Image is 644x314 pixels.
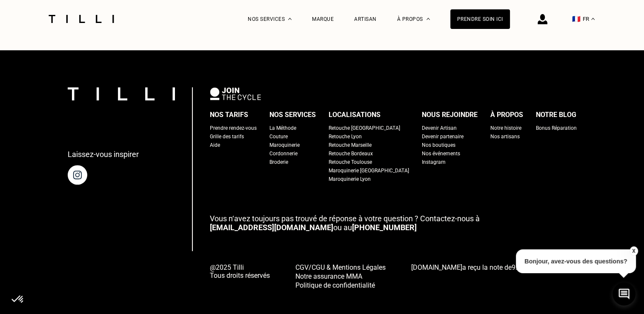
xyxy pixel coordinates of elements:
a: Notre histoire [490,124,521,132]
img: logo Tilli [68,87,175,100]
span: 9.4 [512,263,521,271]
a: Prendre rendez-vous [210,124,257,132]
a: Politique de confidentialité [295,280,386,289]
a: Nos événements [422,149,460,158]
span: 🇫🇷 [572,15,581,23]
a: Retouche [GEOGRAPHIC_DATA] [329,124,400,132]
a: [EMAIL_ADDRESS][DOMAIN_NAME] [210,223,333,232]
a: La Méthode [269,124,296,132]
span: Tous droits réservés [210,271,270,280]
img: Menu déroulant à propos [426,18,430,20]
div: Localisations [329,108,381,121]
a: Artisan [354,16,377,22]
div: Notre blog [536,108,576,121]
a: Maroquinerie [269,141,300,149]
span: CGV/CGU & Mentions Légales [295,263,386,271]
img: Logo du service de couturière Tilli [46,15,117,23]
a: Prendre soin ici [450,9,510,29]
span: [DOMAIN_NAME] [411,263,462,271]
a: Bonus Réparation [536,124,577,132]
a: Cordonnerie [269,149,298,158]
a: Marque [312,16,334,22]
p: Bonjour, avez-vous des questions? [516,249,636,273]
a: Devenir partenaire [422,132,464,141]
a: Retouche Lyon [329,132,362,141]
a: Instagram [422,158,446,166]
a: Aide [210,141,220,149]
div: À propos [490,108,523,121]
p: Laissez-vous inspirer [68,150,139,159]
span: Vous n‘avez toujours pas trouvé de réponse à votre question ? Contactez-nous à [210,214,480,223]
span: @2025 Tilli [210,263,270,271]
a: Couture [269,132,288,141]
p: ou au [210,214,577,232]
div: Nous rejoindre [422,108,478,121]
img: page instagram de Tilli une retoucherie à domicile [68,165,87,185]
span: Politique de confidentialité [295,281,375,289]
a: Nos artisans [490,132,520,141]
img: icône connexion [538,14,547,24]
span: a reçu la note de sur avis. [411,263,574,271]
a: Nos boutiques [422,141,455,149]
a: Devenir Artisan [422,124,457,132]
a: Notre assurance MMA [295,271,386,280]
a: [PHONE_NUMBER] [352,223,417,232]
span: / [512,263,532,271]
div: Nos services [269,108,316,121]
a: Maroquinerie Lyon [329,175,371,183]
a: CGV/CGU & Mentions Légales [295,263,386,271]
a: Maroquinerie [GEOGRAPHIC_DATA] [329,166,409,175]
div: Nos tarifs [210,108,248,121]
a: Broderie [269,158,288,166]
img: logo Join The Cycle [210,87,261,100]
img: Menu déroulant [288,18,292,20]
a: Retouche Bordeaux [329,149,373,158]
a: Retouche Toulouse [329,158,372,166]
a: Grille des tarifs [210,132,244,141]
span: Notre assurance MMA [295,272,362,280]
button: X [629,246,638,256]
img: menu déroulant [591,18,595,20]
a: Retouche Marseille [329,141,372,149]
